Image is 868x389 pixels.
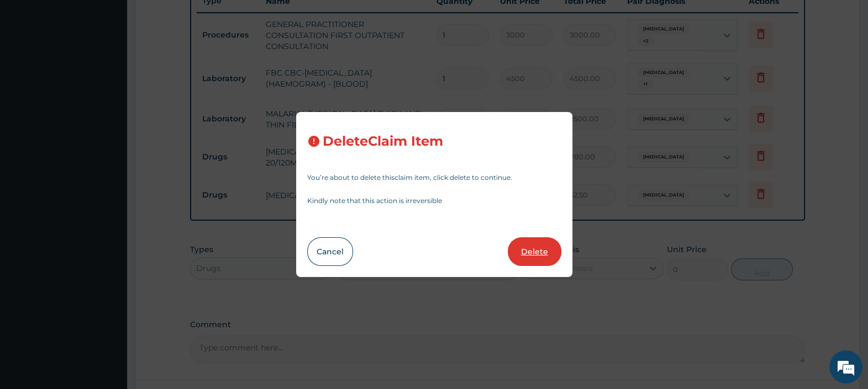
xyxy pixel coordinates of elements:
p: Kindly note that this action is irreversible [307,198,561,204]
button: Delete [508,237,561,266]
span: We're online! [64,121,152,233]
div: Minimize live chat window [181,6,208,32]
div: Chat with us now [57,62,186,76]
img: d_794563401_company_1708531726252_794563401 [20,55,45,83]
p: You’re about to delete this claim item , click delete to continue. [307,174,561,181]
button: Cancel [307,237,353,266]
textarea: Type your message and hit 'Enter' [6,266,211,305]
h3: Delete Claim Item [323,134,443,149]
